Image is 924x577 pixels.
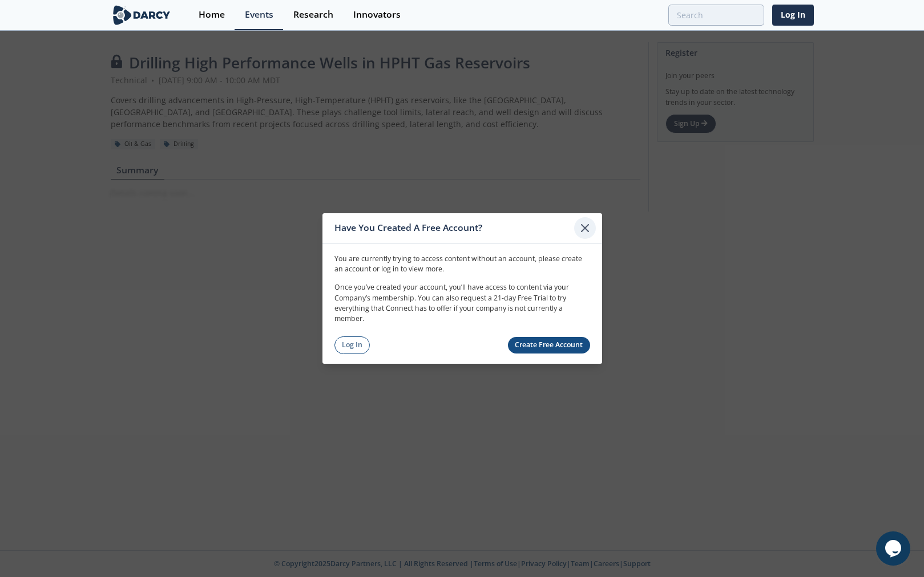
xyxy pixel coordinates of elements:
[334,336,370,354] a: Log In
[293,10,333,19] div: Research
[245,10,273,19] div: Events
[772,5,814,26] a: Log In
[668,5,764,26] input: Advanced Search
[508,337,590,353] a: Create Free Account
[111,5,173,25] img: logo-wide.svg
[353,10,401,19] div: Innovators
[334,282,590,324] p: Once you’ve created your account, you’ll have access to content via your Company’s membership. Yo...
[334,217,575,239] div: Have You Created A Free Account?
[199,10,225,19] div: Home
[876,531,913,566] iframe: chat widget
[334,253,590,274] p: You are currently trying to access content without an account, please create an account or log in...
